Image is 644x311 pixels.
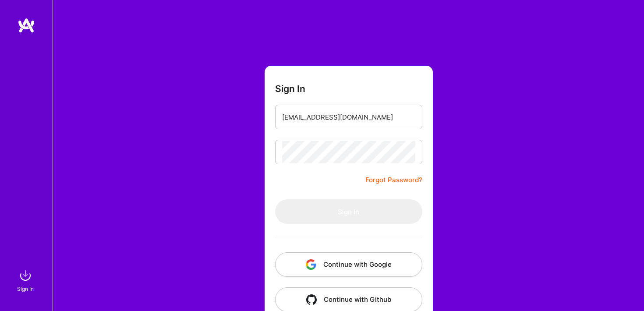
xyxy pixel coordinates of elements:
img: icon [306,294,317,305]
h3: Sign In [275,83,305,94]
button: Continue with Google [275,252,422,277]
div: Sign In [17,284,34,293]
input: Email... [282,106,415,128]
img: sign in [17,267,34,284]
a: Forgot Password? [365,175,422,185]
a: sign inSign In [18,267,34,293]
img: icon [306,259,316,270]
img: logo [18,18,35,33]
button: Sign In [275,199,422,224]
